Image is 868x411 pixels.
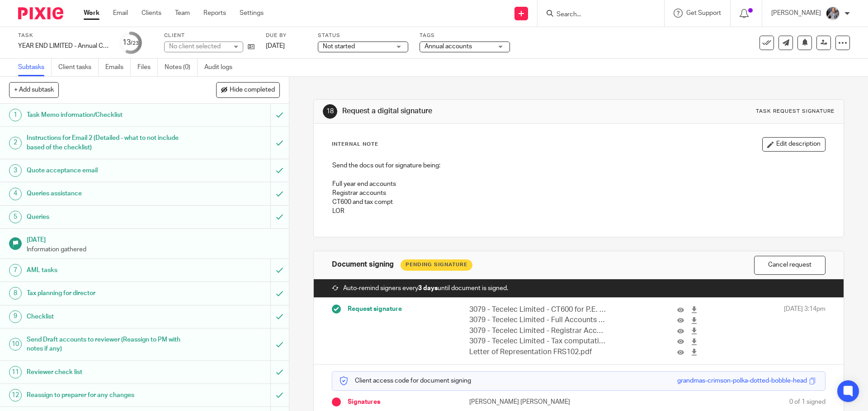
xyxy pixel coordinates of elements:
[203,9,226,18] a: Reports
[469,315,606,325] p: 3079 - Tecelec Limited - Full Accounts P.E. [DATE].pdf
[401,259,472,271] div: Pending Signature
[420,32,510,39] label: Tags
[175,9,190,18] a: Team
[469,336,606,346] p: 3079 - Tecelec Limited - Tax computation for P.E. [DATE].pdf
[784,305,826,357] span: [DATE] 3:14pm
[343,284,508,293] span: Auto-remind signers every until document is signed.
[342,106,598,116] h1: Request a digital signature
[27,245,280,254] p: Information gathered
[27,108,183,122] h1: Task Memo information/Checklist
[27,286,183,300] h1: Tax planning for director
[27,187,183,200] h1: Queries assistance
[762,137,826,152] button: Edit description
[131,41,139,46] small: /23
[332,180,825,189] p: Full year end accounts
[826,6,840,21] img: -%20%20-%20studio@ingrained.co.uk%20for%20%20-20220223%20at%20101413%20-%201W1A2026.jpg
[169,42,228,51] div: No client selected
[677,376,807,385] div: grandmas-crimson-polka-dotted-bobble-head
[469,397,579,406] p: [PERSON_NAME] [PERSON_NAME]
[469,305,606,315] p: 3079 - Tecelec Limited - CT600 for P.E. [DATE].pdf
[266,32,307,39] label: Due by
[204,59,239,76] a: Audit logs
[332,189,825,198] p: Registrar accounts
[216,82,280,97] button: Hide completed
[165,59,198,76] a: Notes (0)
[84,9,99,18] a: Work
[9,389,22,402] div: 12
[789,397,826,406] span: 0 of 1 signed
[27,164,183,177] h1: Quote acceptance email
[18,7,63,19] img: Pixie
[9,82,59,97] button: + Add subtask
[556,11,637,19] input: Search
[348,305,402,314] span: Request signature
[469,326,606,336] p: 3079 - Tecelec Limited - Registrar Accounts P.E. [DATE].pdf
[332,141,378,148] p: Internal Note
[27,310,183,323] h1: Checklist
[27,388,183,402] h1: Reassign to preparer for any changes
[18,59,52,76] a: Subtasks
[318,32,408,39] label: Status
[137,59,158,76] a: Files
[58,59,99,76] a: Client tasks
[18,42,108,51] div: YEAR END LIMITED - Annual COMPANY accounts and CT600 return
[230,87,275,94] span: Hide completed
[332,198,825,207] p: CT600 and tax compt
[469,347,606,357] p: Letter of Representation FRS102.pdf
[771,9,821,18] p: [PERSON_NAME]
[9,264,22,277] div: 7
[323,104,337,119] div: 18
[756,108,835,115] div: Task request signature
[27,365,183,379] h1: Reviewer check list
[9,137,22,149] div: 2
[27,131,183,154] h1: Instructions for Email 2 (Detailed - what to not include based of the checklist)
[27,210,183,224] h1: Queries
[9,338,22,351] div: 10
[9,188,22,200] div: 4
[686,10,721,16] span: Get Support
[418,285,438,291] strong: 3 days
[9,287,22,300] div: 8
[332,207,825,216] p: LOR
[323,43,355,50] span: Not started
[9,366,22,379] div: 11
[332,260,394,269] h1: Document signing
[754,256,826,275] button: Cancel request
[164,32,255,39] label: Client
[332,161,825,170] p: Send the docs out for signature being:
[339,376,471,385] p: Client access code for document signing
[9,164,22,177] div: 3
[9,211,22,223] div: 5
[27,263,183,277] h1: AML tasks
[348,397,380,406] span: Signatures
[142,9,161,18] a: Clients
[105,59,131,76] a: Emails
[9,109,22,121] div: 1
[240,9,264,18] a: Settings
[9,310,22,323] div: 9
[425,43,472,50] span: Annual accounts
[27,333,183,356] h1: Send Draft accounts to reviewer (Reassign to PM with notes if any)
[266,43,285,49] span: [DATE]
[18,32,108,39] label: Task
[113,9,128,18] a: Email
[123,37,139,48] div: 13
[27,233,280,245] h1: [DATE]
